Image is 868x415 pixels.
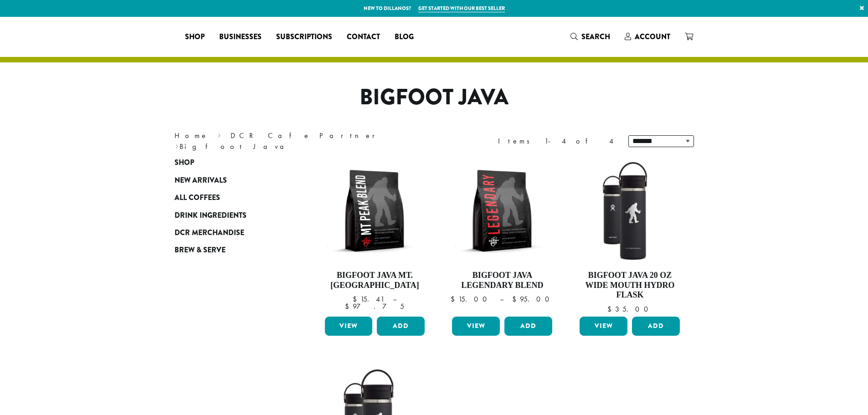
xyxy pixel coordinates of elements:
a: View [580,317,627,336]
a: Home [175,131,208,140]
a: New Arrivals [175,172,284,189]
span: › [218,127,221,141]
span: Contact [347,31,380,43]
div: Items 1-4 of 4 [498,136,615,147]
span: › [175,138,179,152]
span: Shop [175,157,194,169]
span: $ [345,302,353,311]
img: BFJ_Legendary_12oz-300x300.png [450,159,555,263]
h1: Bigfoot Java [168,84,701,111]
span: $ [353,294,360,304]
a: Bigfoot Java Mt. [GEOGRAPHIC_DATA] [323,159,427,313]
a: Drink Ingredients [175,206,284,224]
span: – [500,294,503,304]
img: LO2867-BFJ-Hydro-Flask-20oz-WM-wFlex-Sip-Lid-Black-300x300.jpg [577,159,682,263]
img: BFJ_MtPeak_12oz-300x300.png [322,159,427,263]
a: Bigfoot Java Legendary Blend [450,159,555,313]
span: Blog [395,31,414,43]
h4: Bigfoot Java 20 oz Wide Mouth Hydro Flask [577,271,682,300]
bdi: 15.00 [451,294,491,304]
h4: Bigfoot Java Mt. [GEOGRAPHIC_DATA] [323,271,427,290]
bdi: 15.41 [353,294,384,304]
a: Get started with our best seller [418,5,505,12]
button: Add [377,317,425,336]
span: Businesses [219,31,262,43]
span: Subscriptions [276,31,332,43]
button: Add [504,317,552,336]
span: New Arrivals [175,175,227,186]
span: DCR Merchandise [175,227,244,239]
a: DCR Merchandise [175,224,284,241]
a: View [452,317,500,336]
bdi: 97.75 [345,302,404,311]
bdi: 35.00 [607,304,652,314]
span: – [393,294,396,304]
a: Shop [178,30,212,44]
span: Search [581,31,610,42]
span: $ [451,294,458,304]
span: All Coffees [175,192,220,204]
button: Add [632,317,680,336]
span: $ [512,294,520,304]
span: Account [635,31,670,42]
span: Brew & Serve [175,245,226,256]
span: Shop [185,31,205,43]
a: DCR Cafe Partner [231,131,381,140]
h4: Bigfoot Java Legendary Blend [450,271,555,290]
bdi: 95.00 [512,294,554,304]
a: Brew & Serve [175,241,284,259]
a: View [325,317,373,336]
span: Drink Ingredients [175,210,247,221]
a: All Coffees [175,189,284,206]
nav: Breadcrumb [175,130,421,152]
a: Search [563,29,617,44]
span: $ [607,304,615,314]
a: Shop [175,154,284,171]
a: Bigfoot Java 20 oz Wide Mouth Hydro Flask $35.00 [577,159,682,313]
